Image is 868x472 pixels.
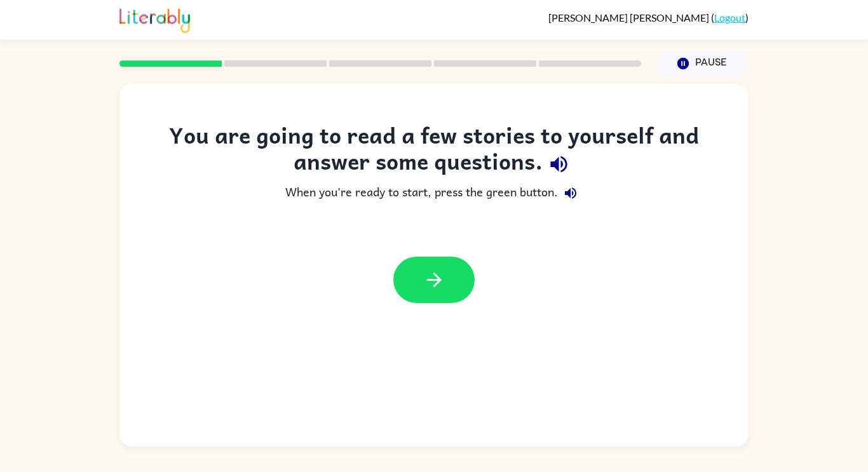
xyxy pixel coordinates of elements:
div: ( ) [548,11,749,24]
button: Pause [656,49,749,78]
div: You are going to read a few stories to yourself and answer some questions. [145,122,723,180]
div: When you're ready to start, press the green button. [145,180,723,206]
a: Logout [714,11,745,24]
span: [PERSON_NAME] [PERSON_NAME] [548,11,711,24]
img: Literably [119,5,190,33]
